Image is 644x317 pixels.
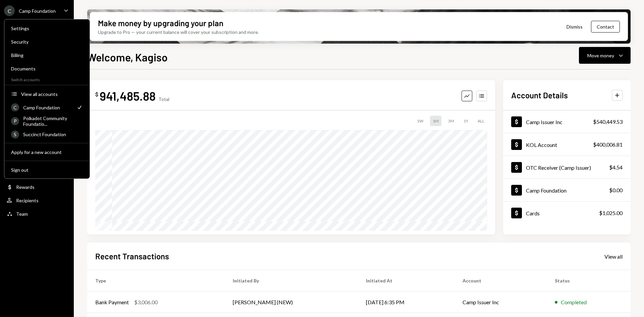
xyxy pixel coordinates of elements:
div: Upgrade to Pro — your current balance will cover your subscription and more. [98,29,259,36]
div: Documents [11,66,83,71]
a: Billing [7,49,87,61]
h2: Recent Transactions [95,251,169,262]
div: Succinct Foundation [23,131,83,137]
div: 3M [445,116,457,126]
h2: Account Details [511,90,568,101]
div: Completed [561,298,587,306]
div: $3,006.00 [134,298,158,306]
div: Recipients [16,198,39,203]
div: $0.00 [609,186,623,194]
th: Status [547,270,631,292]
div: Cards [526,210,540,216]
div: Sign out [11,167,83,173]
div: $1,025.00 [599,209,623,217]
a: Rewards [4,181,70,193]
div: Switch accounts [4,76,90,82]
a: Camp Foundation$0.00 [503,179,631,201]
a: Security [7,36,87,48]
div: Camp Issuer Inc [526,119,562,125]
a: Recipients [4,194,70,206]
div: View all accounts [21,91,83,97]
button: Sign out [7,164,87,176]
th: Type [87,270,225,292]
div: ALL [475,116,487,126]
div: 941,485.88 [100,88,156,103]
div: C [11,103,19,111]
div: Team [16,211,28,217]
th: Account [454,270,547,292]
div: Rewards [16,184,35,190]
div: KOL Account [526,142,557,148]
div: Total [158,96,169,102]
button: View all accounts [7,88,87,100]
div: Billing [11,52,83,58]
button: Contact [591,21,620,33]
div: P [11,117,19,125]
th: Initiated By [225,270,358,292]
div: Bank Payment [95,298,129,306]
div: Apply for a new account [11,149,83,155]
div: $540,449.53 [593,118,623,126]
td: [PERSON_NAME] (NEW) [225,292,358,313]
button: Move money [579,47,631,64]
div: OTC Receiver (Camp Issuer) [526,164,591,171]
div: 1W [414,116,426,126]
div: S [11,130,19,139]
div: 1Y [461,116,471,126]
div: $ [95,91,98,98]
th: Initiated At [358,270,454,292]
a: KOL Account$400,006.81 [503,133,631,156]
div: Security [11,39,83,45]
a: Camp Issuer Inc$540,449.53 [503,110,631,133]
td: [DATE] 6:35 PM [358,292,454,313]
a: Documents [7,62,87,74]
a: OTC Receiver (Camp Issuer)$4.54 [503,156,631,178]
a: Team [4,208,70,220]
div: Camp Foundation [19,8,56,14]
div: Camp Foundation [23,105,72,110]
a: Cards$1,025.00 [503,202,631,224]
div: C [4,5,15,16]
div: $4.54 [609,163,623,171]
button: Dismiss [558,19,591,35]
a: PPolkadot Community Foundatio... [7,115,87,127]
div: Camp Foundation [526,187,567,194]
div: 1M [430,116,441,126]
a: View all [604,253,623,260]
a: Settings [7,22,87,34]
div: View all [604,253,623,260]
div: Make money by upgrading your plan [98,17,223,29]
div: Move money [587,52,614,59]
h1: Welcome, Kagiso [87,50,168,64]
div: Settings [11,25,83,31]
button: Apply for a new account [7,146,87,158]
div: Polkadot Community Foundatio... [23,115,83,127]
div: $400,006.81 [593,141,623,149]
a: SSuccinct Foundation [7,128,87,140]
td: Camp Issuer Inc [454,292,547,313]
